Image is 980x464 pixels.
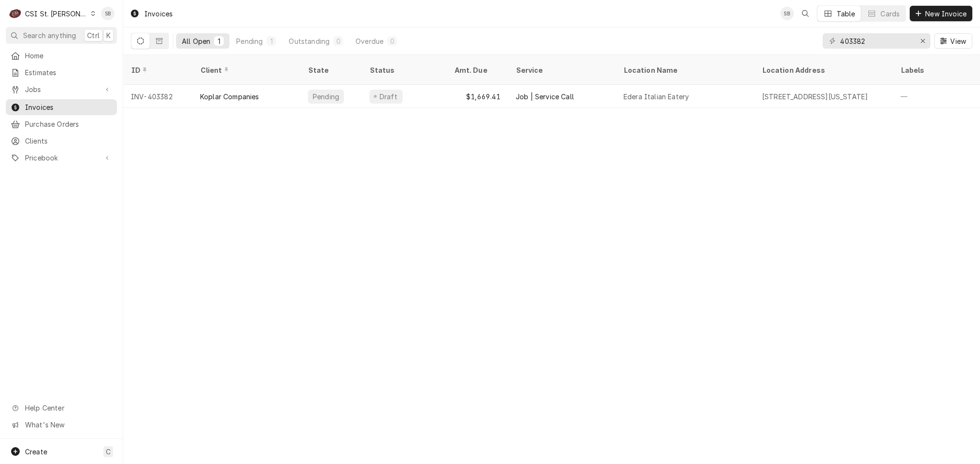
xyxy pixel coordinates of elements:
button: View [934,33,972,49]
div: All Open [182,36,210,46]
div: 0 [389,36,395,46]
div: Service [516,65,606,75]
span: View [948,36,968,46]
div: ID [131,65,183,75]
a: Estimates [6,65,117,80]
div: Shayla Bell's Avatar [780,7,794,20]
div: $1,669.41 [446,85,508,108]
div: CSI St. Louis's Avatar [9,7,22,20]
div: Shayla Bell's Avatar [101,7,115,20]
div: Pending [236,36,263,46]
div: Draft [378,92,399,102]
a: Go to Jobs [6,81,117,97]
span: Create [25,448,47,456]
span: Purchase Orders [25,119,112,129]
span: Invoices [25,102,112,112]
div: C [9,7,22,20]
div: Client [200,65,291,75]
span: Ctrl [87,30,100,40]
div: SB [101,7,115,20]
a: Invoices [6,99,117,115]
a: Go to What's New [6,417,117,433]
div: SB [780,7,794,20]
button: Search anythingCtrlK [6,27,117,44]
span: Pricebook [25,153,98,163]
a: Home [6,48,117,64]
div: Overdue [356,36,383,46]
div: Location Address [762,65,883,75]
span: Estimates [25,67,112,78]
button: Open search [798,6,813,21]
button: New Invoice [910,6,972,21]
div: [STREET_ADDRESS][US_STATE] [762,92,868,102]
button: Erase input [915,33,930,49]
div: 0 [335,36,341,46]
div: Pending [312,92,340,102]
div: State [308,65,354,75]
a: Clients [6,133,117,149]
a: Go to Help Center [6,400,117,416]
span: Help Center [25,403,111,413]
span: K [106,30,111,40]
div: 1 [268,36,274,46]
div: Location Name [624,65,745,75]
div: Outstanding [289,36,330,46]
div: 1 [216,36,222,46]
a: Purchase Orders [6,116,117,132]
div: Amt. Due [454,65,498,75]
span: Clients [25,136,112,146]
div: Status [369,65,437,75]
span: C [106,447,111,457]
div: Edera Italian Eatery [624,92,689,102]
div: INV-403382 [123,85,192,108]
div: Koplar Companies [200,92,259,102]
div: Cards [880,9,900,19]
span: What's New [25,420,111,430]
input: Keyword search [840,33,912,49]
span: Jobs [25,84,98,94]
span: Home [25,51,112,61]
a: Go to Pricebook [6,150,117,166]
div: Job | Service Call [516,92,574,102]
div: CSI St. [PERSON_NAME] [25,9,88,19]
span: New Invoice [923,9,968,19]
div: Table [837,9,855,19]
span: Search anything [23,30,76,40]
